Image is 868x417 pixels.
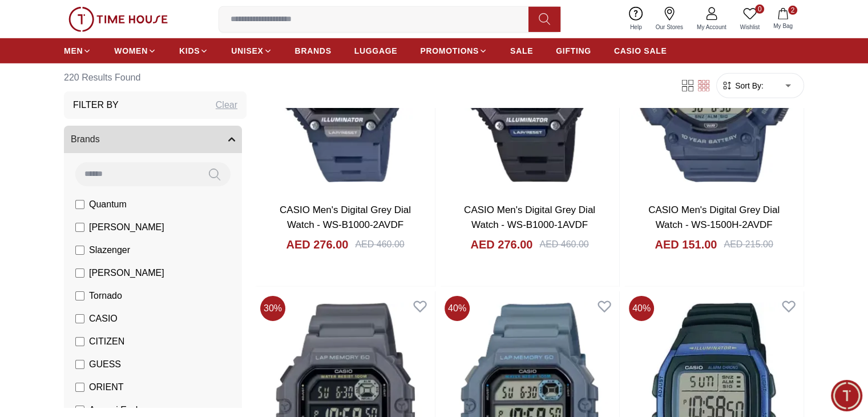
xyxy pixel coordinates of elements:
[625,23,647,31] span: Help
[655,236,717,252] h4: AED 151.00
[510,45,533,57] span: SALE
[64,64,247,91] h6: 220 Results Found
[286,236,348,252] h4: AED 276.00
[89,312,118,326] span: CASIO
[75,337,84,346] input: CITIZEN
[464,205,595,230] a: CASIO Men's Digital Grey Dial Watch - WS-B1000-1AVDF
[733,5,766,34] a: 0Wishlist
[89,289,122,303] span: Tornado
[89,335,124,348] span: CITIZEN
[831,380,862,411] div: Chat Widget
[75,314,84,323] input: CASIO
[445,296,470,321] span: 40 %
[692,23,731,31] span: My Account
[614,41,667,61] a: CASIO SALE
[355,238,404,251] div: AED 460.00
[280,205,411,230] a: CASIO Men's Digital Grey Dial Watch - WS-B1000-2AVDF
[556,41,591,61] a: GIFTING
[736,23,764,31] span: Wishlist
[75,383,84,392] input: ORIENT
[75,268,84,278] input: [PERSON_NAME]
[721,80,764,91] button: Sort By:
[260,296,285,321] span: 30 %
[539,238,588,251] div: AED 460.00
[68,7,168,32] img: ...
[89,198,127,211] span: Quantum
[295,41,332,61] a: BRANDS
[766,6,800,33] button: 2My Bag
[89,266,164,280] span: [PERSON_NAME]
[769,22,797,30] span: My Bag
[231,41,272,61] a: UNISEX
[73,98,119,112] h3: Filter By
[755,5,764,14] span: 0
[75,246,84,255] input: Slazenger
[629,296,654,321] span: 40 %
[649,5,690,34] a: Our Stores
[556,45,591,57] span: GIFTING
[179,45,200,57] span: KIDS
[216,98,237,112] div: Clear
[71,133,100,146] span: Brands
[470,236,532,252] h4: AED 276.00
[648,205,780,230] a: CASIO Men's Digital Grey Dial Watch - WS-1500H-2AVDF
[89,243,130,257] span: Slazenger
[114,41,156,61] a: WOMEN
[75,406,84,415] input: Armani Exchange
[788,6,797,15] span: 2
[64,41,91,61] a: MEN
[75,200,84,209] input: Quantum
[623,5,649,34] a: Help
[724,238,773,251] div: AED 215.00
[75,223,84,232] input: [PERSON_NAME]
[420,41,487,61] a: PROMOTIONS
[179,41,208,61] a: KIDS
[89,220,164,234] span: [PERSON_NAME]
[510,41,533,61] a: SALE
[75,291,84,300] input: Tornado
[89,358,121,371] span: GUESS
[64,45,83,57] span: MEN
[231,45,263,57] span: UNISEX
[75,360,84,369] input: GUESS
[114,45,148,57] span: WOMEN
[64,126,242,153] button: Brands
[89,380,123,394] span: ORIENT
[295,45,332,57] span: BRANDS
[614,45,667,57] span: CASIO SALE
[420,45,479,57] span: PROMOTIONS
[89,403,161,417] span: Armani Exchange
[354,41,398,61] a: LUGGAGE
[733,80,764,91] span: Sort By:
[651,23,688,31] span: Our Stores
[354,45,398,57] span: LUGGAGE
